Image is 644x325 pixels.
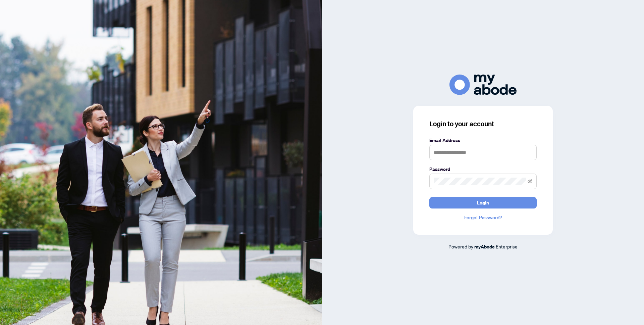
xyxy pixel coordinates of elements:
span: eye-invisible [528,179,532,184]
h3: Login to your account [429,119,537,129]
button: Login [429,197,537,208]
label: Email Address [429,137,537,144]
a: Forgot Password? [429,214,537,221]
span: Enterprise [496,243,518,249]
span: Login [477,197,489,208]
label: Password [429,166,537,173]
span: Powered by [448,243,473,249]
img: ma-logo [449,75,517,95]
a: myAbode [474,243,495,250]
